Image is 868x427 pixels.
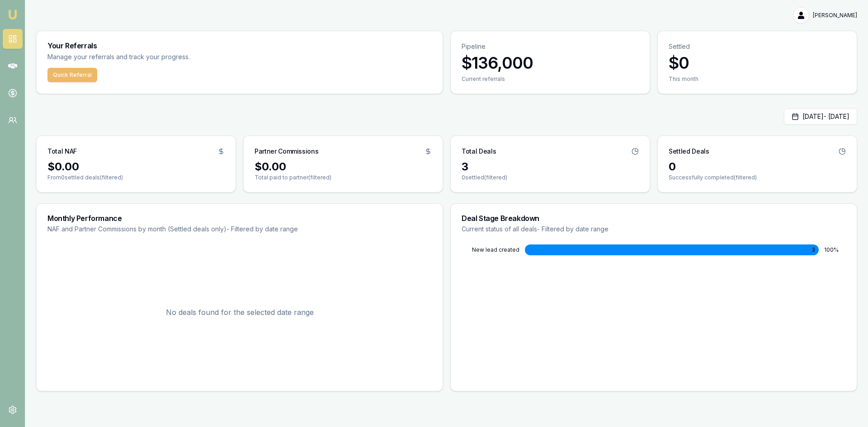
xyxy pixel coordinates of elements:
h3: Partner Commissions [255,147,318,156]
p: From 0 settled deals (filtered) [47,174,225,181]
div: $0.00 [255,160,432,174]
div: $0.00 [47,160,225,174]
p: Current status of all deals - Filtered by date range [462,225,846,234]
div: 0 [669,160,846,174]
p: Settled [669,42,846,51]
p: 0 settled (filtered) [462,174,639,181]
h3: Total NAF [47,147,77,156]
div: No deals found for the selected date range [47,244,432,380]
p: Manage your referrals and track your progress. [47,52,279,62]
div: This month [669,75,846,83]
p: NAF and Partner Commissions by month (Settled deals only) - Filtered by date range [47,225,432,234]
p: Total paid to partner (filtered) [255,174,432,181]
h3: $0 [669,54,846,72]
h3: $136,000 [462,54,639,72]
button: [DATE]- [DATE] [784,108,857,125]
h3: Deal Stage Breakdown [462,215,846,222]
div: Current referrals [462,75,639,83]
div: 3 [462,160,639,174]
h3: Monthly Performance [47,215,432,222]
p: Pipeline [462,42,639,51]
p: Successfully completed (filtered) [669,174,846,181]
span: [PERSON_NAME] [813,12,857,19]
img: emu-icon-u.png [7,9,18,20]
button: Quick Referral [47,68,97,82]
h3: Your Referrals [47,42,432,49]
h3: Total Deals [462,147,496,156]
span: 3 [811,246,815,253]
div: NEW LEAD CREATED [462,246,519,253]
div: 100 % [824,246,846,253]
h3: Settled Deals [669,147,709,156]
